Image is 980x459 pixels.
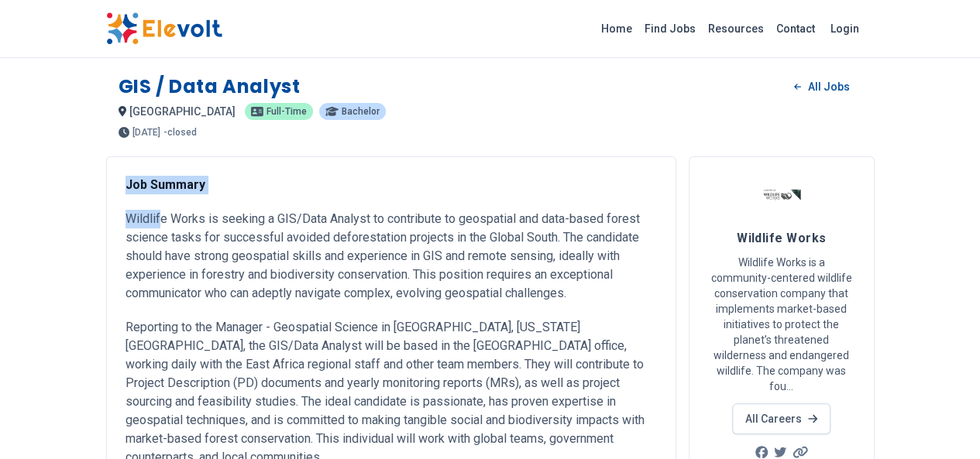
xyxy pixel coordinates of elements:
[821,13,868,44] a: Login
[762,176,801,214] img: Wildlife Works
[732,403,830,434] a: All Careers
[638,16,702,41] a: Find Jobs
[119,74,301,99] h1: GIS / Data Analyst
[126,210,657,303] p: Wildlife Works is seeking a GIS/Data Analyst to contribute to geospatial and data-based forest sc...
[129,105,236,118] span: [GEOGRAPHIC_DATA]
[737,231,826,245] span: Wildlife Works
[266,107,307,116] span: Full-time
[342,107,380,116] span: Bachelor
[903,385,980,459] iframe: Chat Widget
[770,16,821,41] a: Contact
[595,16,638,41] a: Home
[126,177,205,192] strong: Job Summary
[708,255,855,394] p: Wildlife Works is a community-centered wildlife conservation company that implements market-based...
[782,75,861,98] a: All Jobs
[106,12,222,45] img: Elevolt
[132,128,160,137] span: [DATE]
[163,128,197,137] p: - closed
[702,16,770,41] a: Resources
